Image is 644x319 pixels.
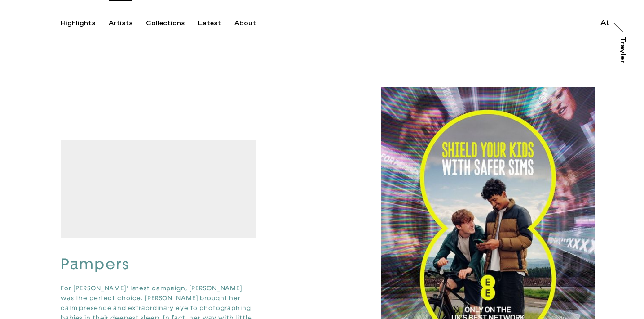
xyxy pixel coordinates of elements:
[198,19,221,27] div: Latest
[109,19,132,27] div: Artists
[198,19,234,27] button: Latest
[61,255,256,274] h3: Pampers
[146,19,198,27] button: Collections
[146,19,185,27] div: Collections
[109,19,146,27] button: Artists
[234,19,256,27] div: About
[620,36,629,73] a: Trayler
[61,19,109,27] button: Highlights
[600,17,609,26] a: At
[619,36,626,63] div: Trayler
[61,19,95,27] div: Highlights
[234,19,269,27] button: About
